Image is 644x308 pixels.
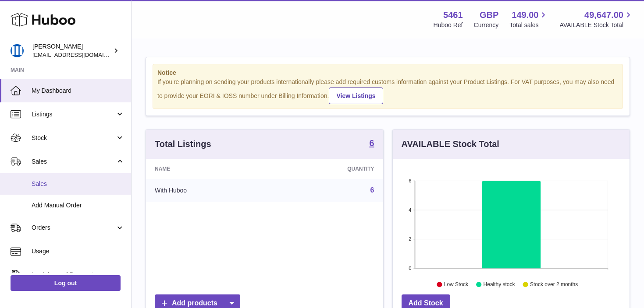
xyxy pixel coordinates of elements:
span: Orders [32,224,115,232]
th: Quantity [271,159,383,179]
td: With Huboo [146,179,271,202]
span: Usage [32,247,125,255]
text: 6 [409,178,411,183]
a: Log out [11,275,121,291]
strong: 6 [369,139,374,147]
span: Stock [32,134,115,142]
strong: 5461 [443,9,463,21]
div: Currency [474,21,499,29]
text: Low Stock [444,281,468,287]
text: Stock over 2 months [530,281,578,287]
th: Name [146,159,271,179]
span: 149.00 [512,9,538,21]
text: 2 [409,236,411,241]
div: Huboo Ref [434,21,463,29]
span: Add Manual Order [32,201,125,210]
span: My Dashboard [32,87,125,95]
text: 4 [409,207,411,213]
span: Sales [32,180,125,188]
span: Listings [32,110,115,119]
strong: Notice [157,69,618,77]
h3: AVAILABLE Stock Total [402,138,499,150]
span: Sales [32,157,115,166]
a: 6 [370,186,374,194]
strong: GBP [480,9,498,21]
a: 49,647.00 AVAILABLE Stock Total [559,9,633,29]
div: If you're planning on sending your products internationally please add required customs informati... [157,78,618,104]
div: [PERSON_NAME] [32,42,111,59]
text: 0 [409,266,411,271]
img: oksana@monimoto.com [11,44,24,57]
span: Invoicing and Payments [32,271,115,279]
span: 49,647.00 [584,9,623,21]
a: 149.00 Total sales [509,9,548,29]
h3: Total Listings [155,138,211,150]
span: [EMAIL_ADDRESS][DOMAIN_NAME] [32,51,129,58]
text: Healthy stock [483,281,515,287]
span: Total sales [509,21,548,29]
a: 6 [369,139,374,149]
span: AVAILABLE Stock Total [559,21,633,29]
a: View Listings [329,87,383,104]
